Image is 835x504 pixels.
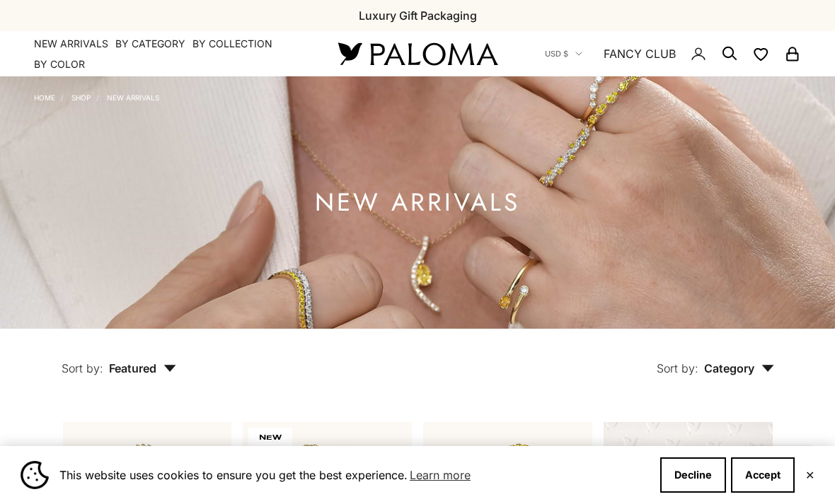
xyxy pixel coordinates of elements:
[704,361,774,375] span: Category
[805,471,814,479] button: Close
[657,361,698,375] span: Sort by:
[660,457,726,493] button: Decline
[604,45,676,63] a: FANCY CLUB
[59,464,649,486] span: This website uses cookies to ensure you get the best experience.
[545,31,801,76] nav: Secondary navigation
[545,47,568,60] span: USD $
[359,6,477,25] p: Luxury Gift Packaging
[71,93,91,102] a: Shop
[408,464,473,486] a: Learn more
[109,361,176,375] span: Featured
[34,37,108,51] a: NEW ARRIVALS
[731,457,795,493] button: Accept
[545,47,582,60] button: USD $
[34,57,85,71] summary: By Color
[21,461,49,489] img: Cookie banner
[62,361,103,375] span: Sort by:
[315,194,520,211] h1: NEW ARRIVALS
[34,93,55,102] a: Home
[192,37,272,51] summary: By Collection
[29,329,209,388] button: Sort by: Featured
[248,428,292,447] span: NEW
[624,329,807,388] button: Sort by: Category
[107,93,159,102] a: NEW ARRIVALS
[115,37,185,51] summary: By Category
[34,90,159,102] nav: Breadcrumb
[34,37,304,71] nav: Primary navigation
